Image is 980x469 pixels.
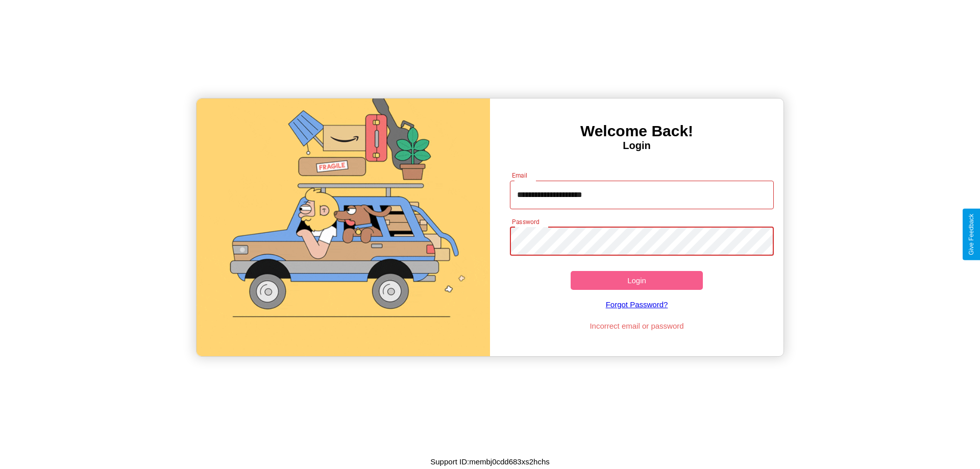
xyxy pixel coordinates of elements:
label: Password [512,217,539,226]
h4: Login [490,140,783,152]
img: gif [197,98,490,356]
p: Support ID: membj0cdd683xs2hchs [430,455,549,468]
button: Login [571,271,703,290]
h3: Welcome Back! [490,122,783,140]
p: Incorrect email or password [505,319,769,333]
div: Give Feedback [968,214,975,255]
label: Email [512,171,528,180]
a: Forgot Password? [505,290,769,319]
